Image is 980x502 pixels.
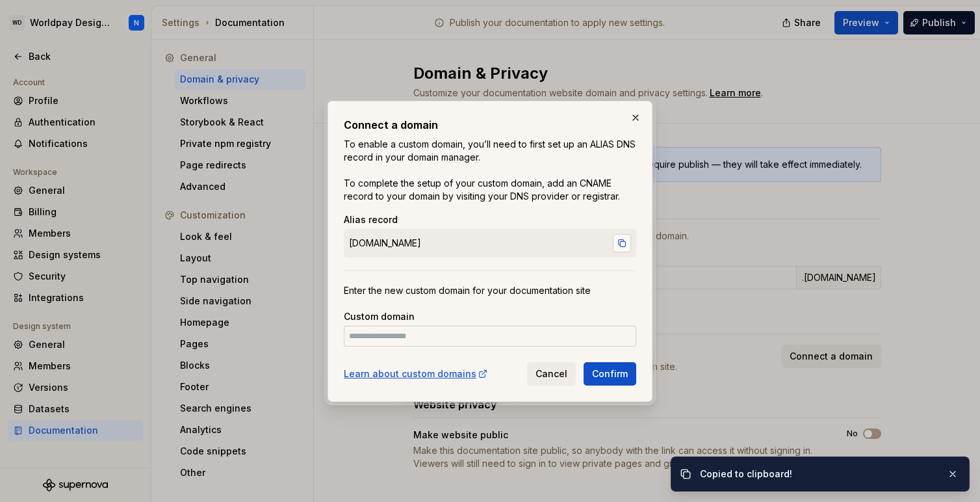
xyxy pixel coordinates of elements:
[344,284,636,297] div: Enter the new custom domain for your documentation site
[344,117,636,133] h2: Connect a domain
[344,213,636,226] div: Alias record
[344,367,488,380] a: Learn about custom domains
[700,468,936,481] div: Copied to clipboard!
[527,362,576,386] button: Cancel
[344,310,415,323] label: Custom domain
[592,367,628,380] span: Confirm
[535,367,567,380] span: Cancel
[344,229,636,258] div: [DOMAIN_NAME]
[584,362,636,386] button: Confirm
[344,138,636,203] p: To enable a custom domain, you’ll need to first set up an ALIAS DNS record in your domain manager...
